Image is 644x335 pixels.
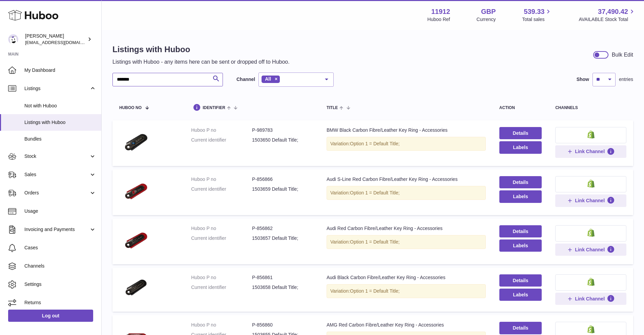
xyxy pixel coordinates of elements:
[499,274,542,287] a: Details
[191,176,252,183] dt: Huboo P no
[8,34,18,44] img: info@carbonmyride.com
[24,245,96,251] span: Cases
[327,322,486,328] div: AMG Red Carbon Fibre/Leather Key Ring - Accessories
[265,76,271,82] span: All
[555,145,626,158] button: Link Channel
[252,284,313,291] dd: 1503658 Default Title;
[555,106,626,110] div: channels
[252,274,313,281] dd: P-856861
[24,85,89,92] span: Listings
[555,194,626,207] button: Link Channel
[236,76,255,83] label: Channel
[252,176,313,183] dd: P-856866
[431,7,450,16] strong: 11912
[327,235,486,249] div: Variation:
[587,325,595,333] img: shopify-small.png
[612,51,633,59] div: Bulk Edit
[327,106,338,110] span: title
[112,58,290,66] p: Listings with Huboo - any items here can be sent or dropped off to Huboo.
[575,247,605,253] span: Link Channel
[555,293,626,305] button: Link Channel
[24,263,96,269] span: Channels
[499,141,542,153] button: Labels
[327,176,486,183] div: Audi S-Line Red Carbon Fibre/Leather Key Ring - Accessories
[191,225,252,232] dt: Huboo P no
[499,106,542,110] div: action
[499,322,542,334] a: Details
[575,148,605,154] span: Link Channel
[252,322,313,328] dd: P-856860
[499,176,542,188] a: Details
[24,103,96,109] span: Not with Huboo
[252,137,313,143] dd: 1503650 Default Title;
[522,7,552,23] a: 539.33 Total sales
[252,127,313,133] dd: P-989783
[191,274,252,281] dt: Huboo P no
[119,127,153,158] img: BMW Black Carbon Fibre/Leather Key Ring - Accessories
[24,119,96,126] span: Listings with Huboo
[619,76,633,83] span: entries
[499,127,542,139] a: Details
[119,225,153,256] img: Audi Red Carbon Fibre/Leather Key Ring - Accessories
[119,106,142,110] span: Huboo no
[24,171,89,178] span: Sales
[25,33,86,46] div: [PERSON_NAME]
[327,137,486,151] div: Variation:
[252,186,313,192] dd: 1503659 Default Title;
[428,16,450,23] div: Huboo Ref
[577,76,589,83] label: Show
[191,235,252,242] dt: Current identifier
[24,190,89,196] span: Orders
[587,180,595,188] img: shopify-small.png
[555,244,626,256] button: Link Channel
[499,289,542,301] button: Labels
[587,130,595,139] img: shopify-small.png
[119,274,153,299] img: Audi Black Carbon Fibre/Leather Key Ring - Accessories
[499,225,542,237] a: Details
[24,67,96,74] span: My Dashboard
[252,235,313,242] dd: 1503657 Default Title;
[327,274,486,281] div: Audi Black Carbon Fibre/Leather Key Ring - Accessories
[575,197,605,204] span: Link Channel
[191,284,252,291] dt: Current identifier
[598,7,628,16] span: 37,490.42
[524,7,544,16] span: 539.33
[24,208,96,214] span: Usage
[350,239,400,245] span: Option 1 = Default Title;
[499,190,542,203] button: Labels
[327,186,486,200] div: Variation:
[327,127,486,133] div: BMW Black Carbon Fibre/Leather Key Ring - Accessories
[191,127,252,133] dt: Huboo P no
[24,136,96,142] span: Bundles
[119,176,153,207] img: Audi S-Line Red Carbon Fibre/Leather Key Ring - Accessories
[499,239,542,252] button: Labels
[327,225,486,232] div: Audi Red Carbon Fibre/Leather Key Ring - Accessories
[24,299,96,306] span: Returns
[112,44,290,55] h1: Listings with Huboo
[350,141,400,146] span: Option 1 = Default Title;
[191,186,252,192] dt: Current identifier
[481,7,496,16] strong: GBP
[587,229,595,237] img: shopify-small.png
[522,16,552,23] span: Total sales
[8,310,93,322] a: Log out
[203,106,225,110] span: identifier
[575,296,605,302] span: Link Channel
[24,281,96,288] span: Settings
[24,153,89,160] span: Stock
[252,225,313,232] dd: P-856862
[24,226,89,233] span: Invoicing and Payments
[579,16,636,23] span: AVAILABLE Stock Total
[477,16,496,23] div: Currency
[587,278,595,286] img: shopify-small.png
[350,190,400,195] span: Option 1 = Default Title;
[327,284,486,298] div: Variation:
[191,322,252,328] dt: Huboo P no
[191,137,252,143] dt: Current identifier
[25,40,100,45] span: [EMAIL_ADDRESS][DOMAIN_NAME]
[350,288,400,294] span: Option 1 = Default Title;
[579,7,636,23] a: 37,490.42 AVAILABLE Stock Total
